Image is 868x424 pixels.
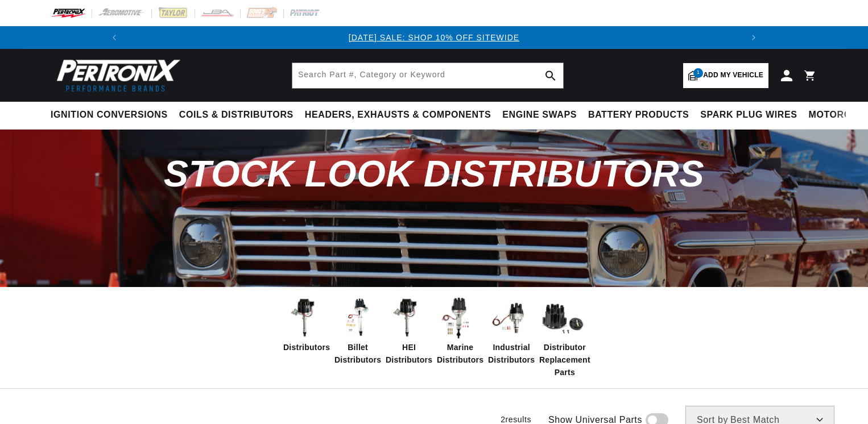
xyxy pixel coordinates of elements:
a: Billet Distributors Billet Distributors [334,296,380,367]
a: 1Add my vehicle [683,63,768,88]
slideshow-component: Translation missing: en.sections.announcements.announcement_bar [22,26,846,49]
img: Industrial Distributors [488,296,534,341]
span: Coils & Distributors [179,109,294,121]
span: HEI Distributors [386,341,432,367]
span: Headers, Exhausts & Components [305,109,491,121]
span: Engine Swaps [502,109,577,121]
summary: Engine Swaps [497,102,582,128]
img: Marine Distributors [437,296,482,341]
span: Add my vehicle [703,70,763,81]
summary: Spark Plug Wires [695,102,803,128]
img: HEI Distributors [386,296,431,341]
div: Announcement [126,31,743,44]
a: Distributor Replacement Parts Distributor Replacement Parts [539,296,585,379]
div: 1 of 3 [126,31,743,44]
a: Marine Distributors Marine Distributors [437,296,482,367]
a: Distributors Distributors [283,296,329,354]
img: Distributors [283,296,329,341]
summary: Coils & Distributors [173,102,299,128]
img: Billet Distributors [334,296,380,341]
img: Distributor Replacement Parts [539,296,585,341]
a: Industrial Distributors Industrial Distributors [488,296,534,367]
summary: Ignition Conversions [51,102,173,128]
span: Marine Distributors [437,341,483,367]
a: HEI Distributors HEI Distributors [386,296,431,367]
button: search button [538,63,563,88]
span: Stock Look Distributors [164,153,704,194]
a: [DATE] SALE: SHOP 10% OFF SITEWIDE [349,33,519,42]
img: Pertronix [51,56,181,95]
span: 1 [693,68,703,78]
button: Translation missing: en.sections.announcements.previous_announcement [103,26,126,49]
span: Billet Distributors [334,341,381,367]
span: Distributor Replacement Parts [539,341,590,379]
button: Translation missing: en.sections.announcements.next_announcement [742,26,765,49]
span: Spark Plug Wires [700,109,797,121]
span: Distributors [283,341,330,354]
input: Search Part #, Category or Keyword [292,63,563,88]
summary: Headers, Exhausts & Components [299,102,497,128]
span: Industrial Distributors [488,341,535,367]
span: Ignition Conversions [51,109,168,121]
span: 2 results [501,415,531,424]
summary: Battery Products [582,102,695,128]
span: Battery Products [588,109,689,121]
